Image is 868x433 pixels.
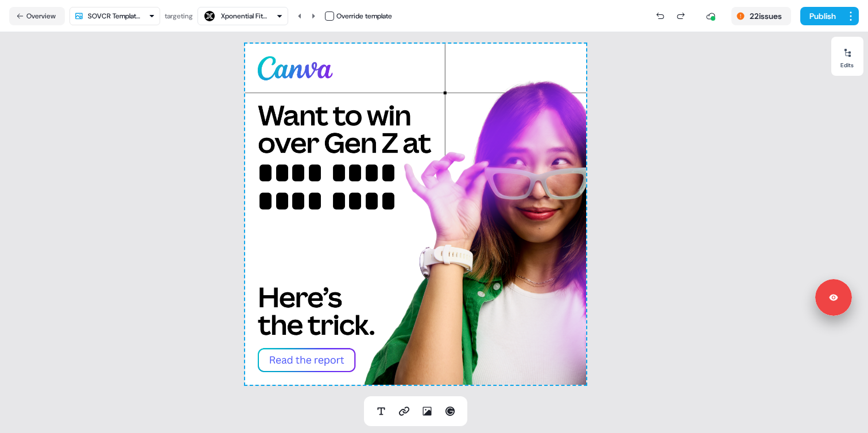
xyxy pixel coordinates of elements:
div: targeting [165,10,193,22]
div: SOVCR Template C [88,10,144,22]
div: Override template [336,10,392,22]
button: 22issues [731,7,791,25]
button: Edits [831,44,863,69]
div: Xponential Fitness [221,10,267,22]
button: Publish [800,7,843,25]
button: Xponential Fitness [197,7,288,25]
button: Overview [9,7,65,25]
